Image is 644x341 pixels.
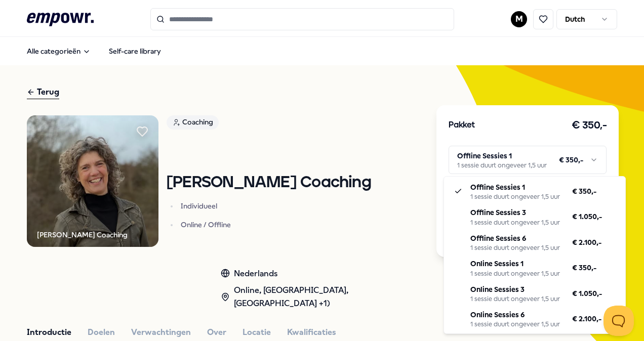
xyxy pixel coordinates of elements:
p: Offline Sessies 6 [470,233,560,244]
p: Online Sessies 3 [470,284,560,295]
span: € 350,- [572,186,596,197]
span: € 1.050,- [572,288,602,299]
p: Offline Sessies 1 [470,182,560,193]
div: 1 sessie duurt ongeveer 1,5 uur [470,193,560,201]
div: 1 sessie duurt ongeveer 1,5 uur [470,295,560,303]
p: Online Sessies 1 [470,258,560,269]
span: € 2.100,- [572,237,601,248]
p: Offline Sessies 3 [470,207,560,218]
div: 1 sessie duurt ongeveer 1,5 uur [470,320,560,328]
span: € 1.050,- [572,211,602,222]
div: 1 sessie duurt ongeveer 1,5 uur [470,244,560,252]
div: 1 sessie duurt ongeveer 1,5 uur [470,219,560,227]
span: € 350,- [572,262,596,273]
span: € 2.100,- [572,313,601,324]
div: 1 sessie duurt ongeveer 1,5 uur [470,270,560,278]
p: Online Sessies 6 [470,309,560,320]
